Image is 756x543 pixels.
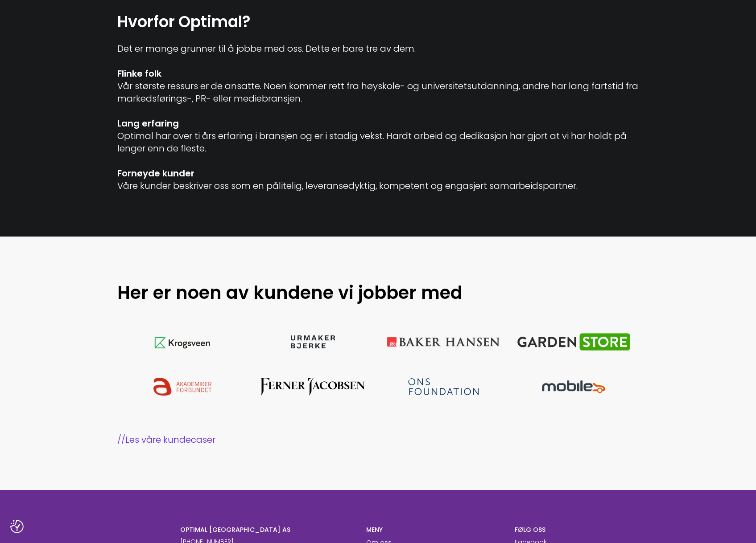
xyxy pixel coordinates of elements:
b: Flinke folk [117,67,161,80]
b: Fornøyde kunder [117,167,194,180]
h6: MENY [366,526,501,534]
h6: FØLG OSS [515,526,576,534]
h2: Her er noen av kundene vi jobber med [117,281,550,304]
h6: OPTIMAL [GEOGRAPHIC_DATA] AS [180,526,353,534]
div: Det er mange grunner til å jobbe med oss. Dette er bare tre av dem. Vår største ressurs er de ans... [117,42,639,192]
button: Samtykkepreferanser [10,520,24,533]
span: // [117,433,125,446]
a: //Les våre kundecaser [117,433,639,446]
h2: Hvorfor Optimal? [117,12,639,32]
b: Lang erfaring [117,117,179,130]
img: Revisit consent button [10,520,24,533]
